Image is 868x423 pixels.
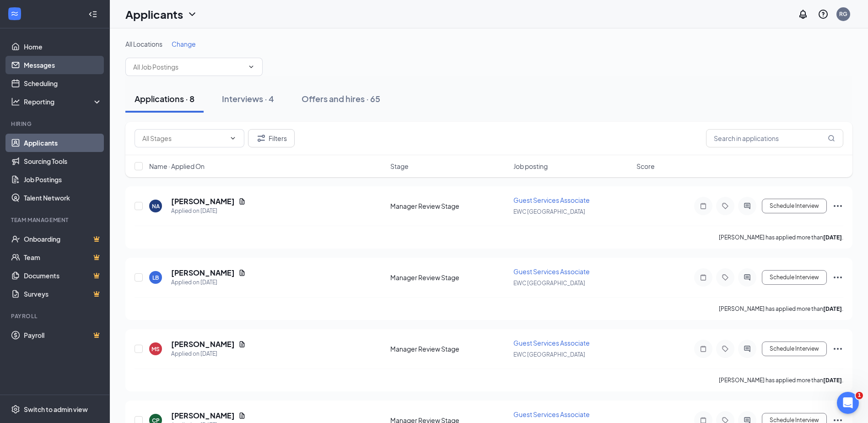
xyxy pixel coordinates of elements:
div: Manager Review Stage [390,273,508,282]
svg: Note [698,345,709,352]
svg: Settings [11,405,20,414]
b: [DATE] [823,234,842,241]
svg: Note [698,202,709,210]
div: Offers and hires · 65 [302,93,380,104]
span: Job posting [513,162,548,171]
a: Job Postings [24,170,102,189]
h5: [PERSON_NAME] [171,411,235,421]
div: NA [152,202,160,210]
button: Schedule Interview [762,270,827,285]
span: Stage [390,162,409,171]
svg: Ellipses [832,343,843,354]
svg: ChevronDown [229,135,237,142]
span: All Locations [125,40,162,48]
h5: [PERSON_NAME] [171,196,235,206]
div: Interviews · 4 [222,93,274,104]
div: Hiring [11,120,100,128]
svg: Collapse [88,10,97,19]
svg: Filter [256,133,267,144]
a: DocumentsCrown [24,266,102,285]
svg: QuestionInfo [818,9,829,20]
span: Change [172,40,196,48]
div: Manager Review Stage [390,201,508,211]
svg: ActiveChat [742,202,753,210]
svg: Document [238,198,246,205]
svg: WorkstreamLogo [10,9,19,18]
svg: Note [698,274,709,281]
svg: Analysis [11,97,20,106]
h5: [PERSON_NAME] [171,339,235,349]
span: Guest Services Associate [513,339,590,347]
div: Applications · 8 [135,93,194,104]
b: [DATE] [823,305,842,312]
p: [PERSON_NAME] has applied more than . [719,376,843,384]
svg: Tag [720,202,731,210]
div: Applied on [DATE] [171,206,246,216]
a: PayrollCrown [24,326,102,344]
a: Scheduling [24,74,102,92]
span: EWC [GEOGRAPHIC_DATA] [513,280,585,287]
input: All Job Postings [133,62,244,72]
div: Reporting [24,97,102,106]
span: Name · Applied On [149,162,205,171]
div: MS [151,345,160,353]
span: Guest Services Associate [513,196,590,204]
span: Score [636,162,655,171]
button: Schedule Interview [762,342,827,356]
a: TeamCrown [24,248,102,266]
svg: MagnifyingGlass [828,135,835,142]
svg: ChevronDown [187,9,198,20]
div: RG [839,10,847,18]
div: LB [152,274,159,282]
svg: Document [238,341,246,348]
span: Guest Services Associate [513,267,590,276]
iframe: Intercom live chat [837,392,859,414]
button: Schedule Interview [762,199,827,213]
h5: [PERSON_NAME] [171,268,235,278]
svg: Document [238,412,246,419]
svg: Notifications [798,9,809,20]
p: [PERSON_NAME] has applied more than . [719,305,843,313]
span: EWC [GEOGRAPHIC_DATA] [513,208,585,215]
input: All Stages [142,133,226,143]
a: Messages [24,56,102,74]
a: SurveysCrown [24,285,102,303]
div: Switch to admin view [24,405,88,414]
svg: Ellipses [832,272,843,283]
a: Applicants [24,134,102,152]
svg: ActiveChat [742,345,753,352]
a: Home [24,38,102,56]
svg: ChevronDown [248,63,255,70]
span: Guest Services Associate [513,410,590,418]
div: Applied on [DATE] [171,278,246,287]
span: 1 [856,392,863,399]
span: EWC [GEOGRAPHIC_DATA] [513,351,585,358]
h1: Applicants [125,6,183,22]
svg: Ellipses [832,201,843,211]
svg: ActiveChat [742,274,753,281]
div: Payroll [11,312,100,320]
svg: Tag [720,345,731,352]
a: Talent Network [24,189,102,207]
div: Team Management [11,216,100,224]
svg: Document [238,269,246,277]
p: [PERSON_NAME] has applied more than . [719,233,843,241]
a: Sourcing Tools [24,152,102,170]
button: Filter Filters [248,129,295,147]
div: Manager Review Stage [390,344,508,353]
svg: Tag [720,274,731,281]
div: Applied on [DATE] [171,349,246,358]
b: [DATE] [823,377,842,384]
a: OnboardingCrown [24,230,102,248]
input: Search in applications [706,129,843,147]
